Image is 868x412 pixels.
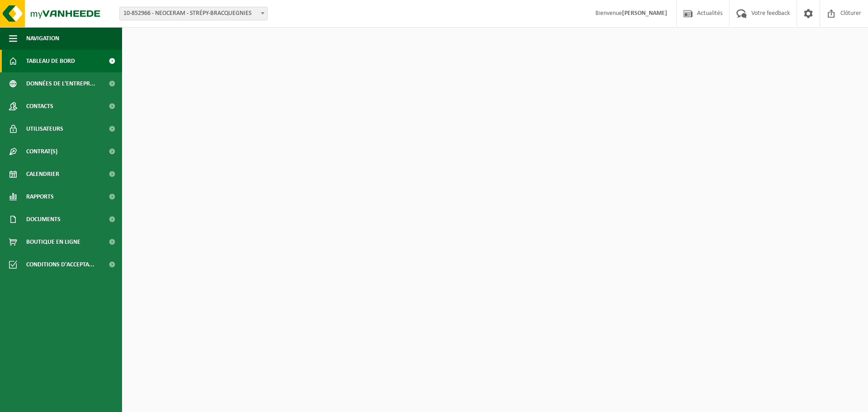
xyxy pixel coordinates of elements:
strong: [PERSON_NAME] [622,10,667,17]
span: Boutique en ligne [26,231,80,253]
span: Navigation [26,27,59,50]
span: Utilisateurs [26,118,63,140]
span: Rapports [26,185,54,208]
span: 10-852966 - NEOCERAM - STRÉPY-BRACQUEGNIES [120,7,267,20]
span: Documents [26,208,61,231]
span: Contrat(s) [26,140,57,163]
span: Données de l'entrepr... [26,72,95,95]
span: Tableau de bord [26,50,75,72]
span: Calendrier [26,163,59,185]
span: Contacts [26,95,53,118]
span: 10-852966 - NEOCERAM - STRÉPY-BRACQUEGNIES [119,7,268,20]
span: Conditions d'accepta... [26,253,94,276]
